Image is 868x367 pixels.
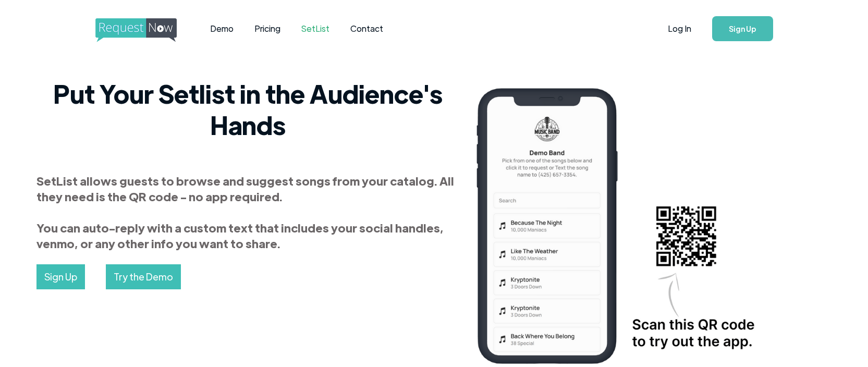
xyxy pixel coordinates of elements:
[95,18,174,39] a: home
[291,13,340,45] a: SetList
[244,13,291,45] a: Pricing
[95,18,196,42] img: requestnow logo
[106,264,181,289] a: Try the Demo
[36,264,85,289] a: Sign Up
[36,173,454,251] strong: SetList allows guests to browse and suggest songs from your catalog. All they need is the QR code...
[36,78,459,140] h2: Put Your Setlist in the Audience's Hands
[200,13,244,45] a: Demo
[712,16,773,41] a: Sign Up
[340,13,394,45] a: Contact
[657,10,702,47] a: Log In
